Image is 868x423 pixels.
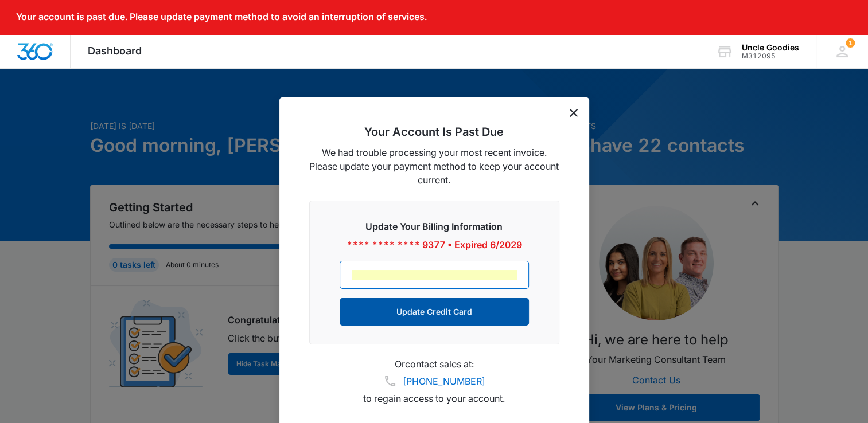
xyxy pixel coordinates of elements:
div: notifications count [816,34,868,68]
div: Dashboard [71,34,159,68]
h2: Your Account Is Past Due [309,125,559,139]
div: account name [742,43,799,52]
p: Your account is past due. Please update payment method to avoid an interruption of services. [16,11,427,22]
a: [PHONE_NUMBER] [403,374,485,388]
span: 1 [846,38,855,48]
iframe: Secure card payment input frame [352,270,517,280]
button: dismiss this dialog [570,109,578,117]
div: account id [742,52,799,60]
button: Update Credit Card [340,298,529,326]
div: notifications count [846,38,855,48]
p: Or contact sales at: to regain access to your account. [309,358,559,404]
p: We had trouble processing your most recent invoice. Please update your payment method to keep you... [309,146,559,187]
h3: Update Your Billing Information [340,220,529,233]
span: Dashboard [88,45,142,57]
